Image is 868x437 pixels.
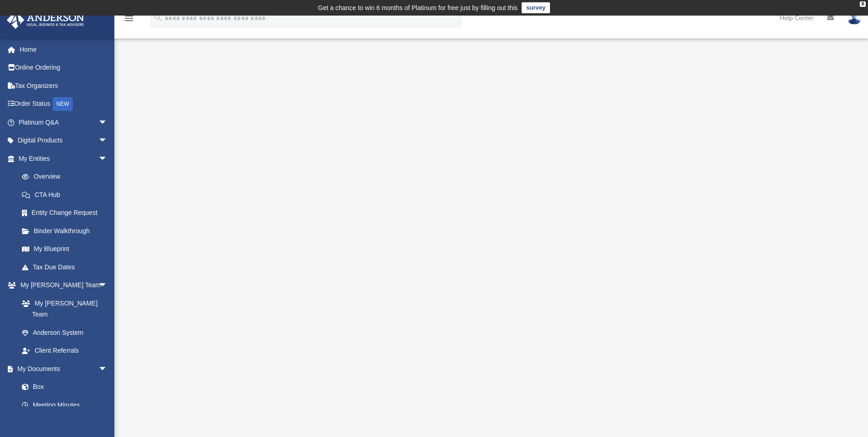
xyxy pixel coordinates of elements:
a: survey [522,2,550,13]
a: Platinum Q&Aarrow_drop_down [6,113,121,131]
a: My Documentsarrow_drop_down [6,360,117,378]
i: menu [124,13,135,24]
span: arrow_drop_down [98,131,117,150]
a: Digital Productsarrow_drop_down [6,131,121,150]
a: My [PERSON_NAME] Team [13,294,112,323]
span: arrow_drop_down [98,360,117,378]
span: arrow_drop_down [98,276,117,295]
div: NEW [53,97,73,111]
a: Order StatusNEW [6,95,121,114]
a: Home [6,40,121,59]
div: close [860,1,866,7]
a: Box [13,378,112,396]
a: My [PERSON_NAME] Teamarrow_drop_down [6,276,117,295]
a: CTA Hub [13,186,121,204]
a: Tax Due Dates [13,258,121,276]
i: search [153,12,163,22]
div: Get a chance to win 6 months of Platinum for free just by filling out this [318,2,518,13]
a: Tax Organizers [6,76,121,95]
a: Online Ordering [6,59,121,77]
span: arrow_drop_down [98,113,117,132]
a: My Blueprint [13,240,117,258]
a: Anderson System [13,323,117,342]
a: Overview [13,168,121,186]
span: arrow_drop_down [98,149,117,168]
img: User Pic [847,11,861,25]
a: Entity Change Request [13,204,121,222]
a: My Entitiesarrow_drop_down [6,149,121,168]
a: menu [124,17,135,24]
a: Binder Walkthrough [13,222,121,240]
img: Anderson Advisors Platinum Portal [4,11,87,29]
a: Meeting Minutes [13,396,117,414]
a: Client Referrals [13,342,117,360]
